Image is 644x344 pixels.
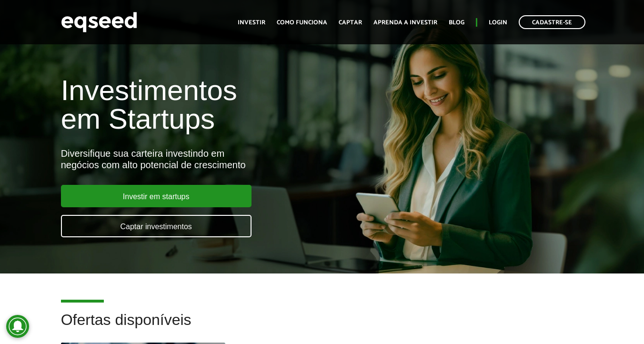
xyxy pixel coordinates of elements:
[61,312,584,343] h2: Ofertas disponíveis
[238,20,265,26] a: Investir
[373,20,437,26] a: Aprenda a investir
[339,20,362,26] a: Captar
[61,215,252,237] a: Captar investimentos
[61,185,252,207] a: Investir em startups
[489,20,507,26] a: Login
[519,15,585,29] a: Cadastre-se
[449,20,464,26] a: Blog
[61,10,137,35] img: EqSeed
[61,148,369,171] div: Diversifique sua carteira investindo em negócios com alto potencial de crescimento
[61,76,369,133] h1: Investimentos em Startups
[277,20,327,26] a: Como funciona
